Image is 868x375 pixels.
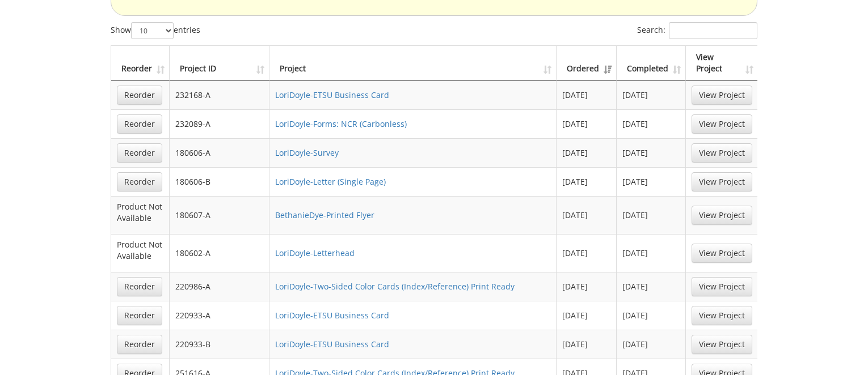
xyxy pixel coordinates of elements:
[275,90,389,100] a: LoriDoyle-ETSU Business Card
[617,109,686,138] td: [DATE]
[617,167,686,196] td: [DATE]
[170,330,269,359] td: 220933-B
[617,80,686,109] td: [DATE]
[275,339,389,350] a: LoriDoyle-ETSU Business Card
[557,109,617,138] td: [DATE]
[111,22,200,39] label: Show entries
[692,277,752,296] a: View Project
[617,234,686,272] td: [DATE]
[617,301,686,330] td: [DATE]
[692,143,752,163] a: View Project
[275,176,386,187] a: LoriDoyle-Letter (Single Page)
[275,147,339,158] a: LoriDoyle-Survey
[557,167,617,196] td: [DATE]
[117,201,163,224] p: Product Not Available
[131,22,174,39] select: Showentries
[692,244,752,263] a: View Project
[617,46,686,80] th: Completed: activate to sort column ascending
[692,206,752,225] a: View Project
[111,46,170,80] th: Reorder: activate to sort column ascending
[557,330,617,359] td: [DATE]
[557,196,617,234] td: [DATE]
[557,234,617,272] td: [DATE]
[170,234,269,272] td: 180602-A
[637,22,757,39] label: Search:
[269,46,557,80] th: Project: activate to sort column ascending
[275,310,389,321] a: LoriDoyle-ETSU Business Card
[557,301,617,330] td: [DATE]
[617,138,686,167] td: [DATE]
[170,167,269,196] td: 180606-B
[170,272,269,301] td: 220986-A
[117,143,162,163] a: Reorder
[117,277,162,296] a: Reorder
[686,46,758,80] th: View Project: activate to sort column ascending
[170,138,269,167] td: 180606-A
[117,306,162,325] a: Reorder
[275,118,407,129] a: LoriDoyle-Forms: NCR (Carbonless)
[170,301,269,330] td: 220933-A
[617,272,686,301] td: [DATE]
[275,248,355,258] a: LoriDoyle-Letterhead
[117,114,162,134] a: Reorder
[557,80,617,109] td: [DATE]
[275,281,515,292] a: LoriDoyle-Two-Sided Color Cards (Index/Reference) Print Ready
[275,210,374,220] a: BethanieDye-Printed Flyer
[692,306,752,325] a: View Project
[692,114,752,134] a: View Project
[117,239,163,262] p: Product Not Available
[170,109,269,138] td: 232089-A
[669,22,757,39] input: Search:
[617,196,686,234] td: [DATE]
[117,172,162,191] a: Reorder
[692,86,752,105] a: View Project
[170,196,269,234] td: 180607-A
[557,272,617,301] td: [DATE]
[170,80,269,109] td: 232168-A
[692,172,752,191] a: View Project
[170,46,269,80] th: Project ID: activate to sort column ascending
[117,335,162,354] a: Reorder
[557,138,617,167] td: [DATE]
[117,86,162,105] a: Reorder
[692,335,752,354] a: View Project
[557,46,617,80] th: Ordered: activate to sort column ascending
[617,330,686,359] td: [DATE]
